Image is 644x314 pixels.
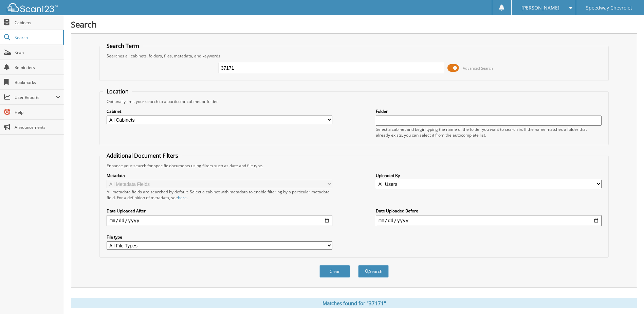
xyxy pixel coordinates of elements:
[376,208,602,214] label: Date Uploaded Before
[15,80,60,85] span: Bookmarks
[103,53,605,59] div: Searches all cabinets, folders, files, metadata, and keywords
[15,20,60,25] span: Cabinets
[15,109,60,115] span: Help
[15,65,60,70] span: Reminders
[107,173,332,178] label: Metadata
[376,108,602,114] label: Folder
[376,126,602,138] div: Select a cabinet and begin typing the name of the folder you want to search in. If the name match...
[15,50,60,55] span: Scan
[15,35,59,40] span: Search
[103,42,143,50] legend: Search Term
[103,152,182,159] legend: Additional Document Filters
[103,163,605,169] div: Enhance your search for specific documents using filters such as date and file type.
[376,173,602,178] label: Uploaded By
[71,298,637,308] div: Matches found for "37171"
[178,195,187,200] a: here
[7,3,58,12] img: scan123-logo-white.svg
[463,66,493,71] span: Advanced Search
[586,6,632,10] span: Speedway Chevrolet
[521,6,559,10] span: [PERSON_NAME]
[15,124,60,130] span: Announcements
[15,94,56,100] span: User Reports
[319,265,350,278] button: Clear
[107,189,332,200] div: All metadata fields are searched by default. Select a cabinet with metadata to enable filtering b...
[103,88,132,95] legend: Location
[358,265,389,278] button: Search
[107,108,332,114] label: Cabinet
[376,215,602,226] input: end
[103,99,605,104] div: Optionally limit your search to a particular cabinet or folder
[71,19,637,30] h1: Search
[107,234,332,240] label: File type
[107,215,332,226] input: start
[107,208,332,214] label: Date Uploaded After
